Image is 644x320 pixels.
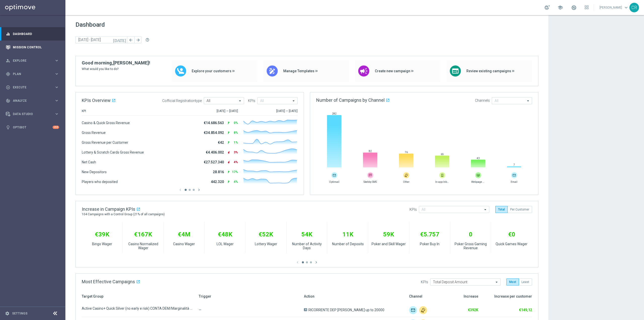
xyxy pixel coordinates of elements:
i: keyboard_arrow_right [54,98,59,103]
i: play_circle_outline [6,85,10,90]
i: keyboard_arrow_right [54,58,59,63]
span: Plan [13,73,54,76]
i: gps_fixed [6,72,10,76]
a: Dashboard [13,27,59,41]
span: Analyze [13,99,54,102]
button: gps_fixed Plan keyboard_arrow_right [6,72,59,76]
span: Explore [13,59,54,62]
button: person_search Explore keyboard_arrow_right [6,59,59,63]
i: keyboard_arrow_right [54,85,59,90]
span: Data Studio [13,113,54,116]
div: Plan [6,72,54,76]
a: Settings [12,312,27,315]
div: CR [629,3,639,12]
i: settings [5,311,10,316]
button: equalizer Dashboard [6,32,59,36]
div: Mission Control [6,41,59,54]
a: Mission Control [13,41,59,54]
button: Mission Control [6,45,59,49]
div: Execute [6,85,54,90]
a: Optibot [13,121,53,134]
button: track_changes Analyze keyboard_arrow_right [6,99,59,103]
div: Data Studio [6,112,54,116]
div: Analyze [6,98,54,103]
button: lightbulb Optibot +10 [6,125,59,129]
i: lightbulb [6,125,10,130]
span: school [557,5,563,10]
div: Optibot [6,121,59,134]
div: Explore [6,58,54,63]
button: play_circle_outline Execute keyboard_arrow_right [6,85,59,89]
i: track_changes [6,98,10,103]
i: person_search [6,58,10,63]
div: +10 [53,126,59,129]
a: [PERSON_NAME]keyboard_arrow_down [599,4,629,11]
i: keyboard_arrow_right [54,72,59,76]
button: Data Studio keyboard_arrow_right [6,112,59,116]
div: Dashboard [6,27,59,41]
i: keyboard_arrow_right [54,112,59,116]
span: Execute [13,86,54,89]
span: keyboard_arrow_down [623,5,629,10]
i: equalizer [6,32,10,36]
